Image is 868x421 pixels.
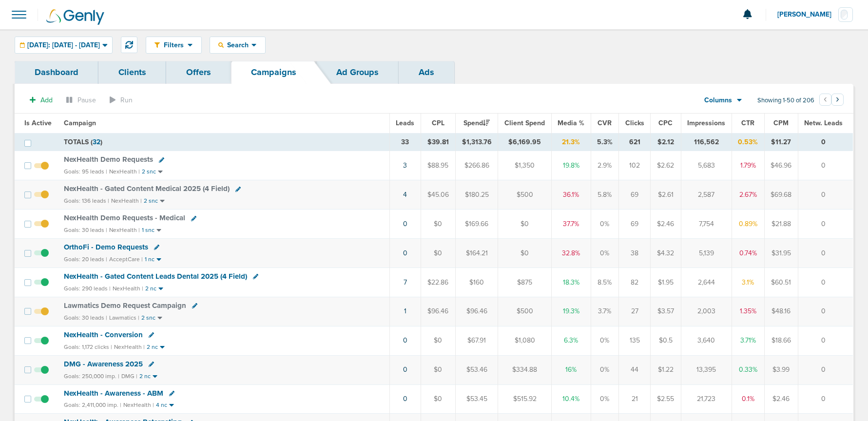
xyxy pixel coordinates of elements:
td: 0% [591,384,619,414]
small: Goals: 2,411,000 imp. | [64,402,121,409]
td: $0 [421,384,456,414]
td: 135 [619,326,651,355]
td: $0 [421,326,456,355]
span: Impressions [687,119,725,127]
td: 7,754 [681,210,732,239]
td: $2.62 [651,151,681,180]
td: 0 [798,384,853,414]
td: 0 [798,326,853,355]
td: $500 [498,297,551,326]
a: 3 [403,161,407,170]
td: $96.46 [421,297,456,326]
td: $3.57 [651,297,681,326]
span: NexHealth - Awareness - ABM [64,389,163,398]
td: 21.3% [551,133,591,151]
td: $180.25 [456,180,498,210]
span: Client Spend [504,119,545,127]
span: Spend [463,119,490,127]
td: $160 [456,268,498,297]
td: $22.86 [421,268,456,297]
td: $0 [421,210,456,239]
a: 0 [403,365,407,374]
td: 2,644 [681,268,732,297]
td: 19.3% [551,297,591,326]
td: 3.1% [732,268,765,297]
small: 2 snc [141,314,155,322]
td: $46.96 [764,151,798,180]
td: $88.95 [421,151,456,180]
small: Goals: 136 leads | [64,197,109,205]
span: NexHealth - Conversion [64,330,143,339]
td: $4.32 [651,239,681,268]
span: Leads [396,119,414,127]
small: 2 nc [145,285,156,292]
a: 1 [404,307,406,315]
span: NexHealth - Gated Content Leads Dental 2025 (4 Field) [64,272,247,281]
td: $60.51 [764,268,798,297]
span: CVR [598,119,612,127]
td: $1.22 [651,355,681,384]
a: 4 [403,191,407,199]
td: $0 [421,239,456,268]
td: 21,723 [681,384,732,414]
span: Is Active [24,119,52,127]
td: 6.3% [551,326,591,355]
td: $6,169.95 [498,133,551,151]
td: 2.9% [591,151,619,180]
small: DMG | [121,373,137,380]
td: 0 [798,151,853,180]
a: 0 [403,395,407,403]
td: $53.45 [456,384,498,414]
td: 3.7% [591,297,619,326]
td: 0.33% [732,355,765,384]
span: OrthoFi - Demo Requests [64,243,148,251]
small: Goals: 95 leads | [64,168,107,175]
a: 7 [404,278,407,287]
span: Showing 1-50 of 206 [757,96,814,105]
td: $2.46 [651,210,681,239]
small: AcceptCare | [109,256,143,263]
td: 5,139 [681,239,732,268]
span: CPC [658,119,673,127]
span: Lawmatics Demo Request Campaign [64,301,186,310]
td: 1.35% [732,297,765,326]
td: $1,313.76 [456,133,498,151]
td: 82 [619,268,651,297]
small: NexHealth | [123,402,154,408]
span: CPM [773,119,789,127]
span: Campaign [64,119,96,127]
td: $69.68 [764,180,798,210]
td: $0 [498,210,551,239]
td: 0.1% [732,384,765,414]
td: 1.79% [732,151,765,180]
a: Clients [98,61,166,84]
td: 0 [798,133,853,151]
span: NexHealth - Gated Content Medical 2025 (4 Field) [64,184,230,193]
small: NexHealth | [109,168,140,175]
td: 2,587 [681,180,732,210]
td: $2.55 [651,384,681,414]
td: 3.71% [732,326,765,355]
td: 102 [619,151,651,180]
td: 0 [798,180,853,210]
td: 8.5% [591,268,619,297]
a: Dashboard [15,61,98,84]
small: Goals: 250,000 imp. | [64,373,119,380]
td: $1.95 [651,268,681,297]
td: 37.7% [551,210,591,239]
td: $31.95 [764,239,798,268]
td: $0 [421,355,456,384]
td: $2.12 [651,133,681,151]
td: 19.8% [551,151,591,180]
td: 5.8% [591,180,619,210]
td: 13,395 [681,355,732,384]
td: 0 [798,210,853,239]
td: 69 [619,180,651,210]
td: $11.27 [764,133,798,151]
td: 44 [619,355,651,384]
small: NexHealth | [109,227,140,233]
td: 5.3% [591,133,619,151]
td: 0% [591,355,619,384]
td: $2.61 [651,180,681,210]
td: $0.5 [651,326,681,355]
